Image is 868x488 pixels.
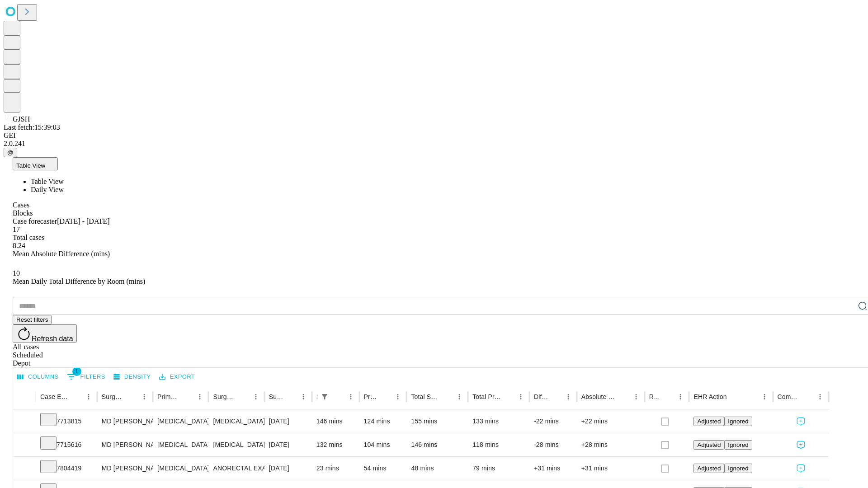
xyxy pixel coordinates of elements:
button: Menu [758,390,771,403]
button: Adjusted [693,440,724,450]
span: Reset filters [16,316,48,323]
div: MD [PERSON_NAME] E Md [102,410,148,433]
div: 124 mins [364,410,402,433]
button: Sort [801,390,814,403]
button: Sort [181,390,193,403]
div: Primary Service [157,393,180,400]
div: 54 mins [364,457,402,480]
button: Ignored [724,417,752,426]
div: Total Predicted Duration [472,393,501,400]
span: Mean Absolute Difference (mins) [13,250,110,258]
button: Refresh data [13,324,77,343]
span: Mean Daily Total Difference by Room (mins) [13,277,145,285]
button: Sort [332,390,344,403]
span: Ignored [728,441,748,448]
button: Menu [250,390,262,403]
div: MD [PERSON_NAME] E Md [102,457,148,480]
span: [DATE] - [DATE] [57,217,109,225]
span: Adjusted [697,441,721,448]
button: Sort [549,390,562,403]
button: Menu [453,390,466,403]
div: [DATE] [269,433,307,456]
span: 1 [72,367,81,376]
span: Ignored [728,418,748,425]
div: -28 mins [534,433,572,456]
button: Sort [440,390,453,403]
div: Resolved in EHR [649,393,661,400]
div: [MEDICAL_DATA] [157,433,204,456]
div: -22 mins [534,410,572,433]
div: 79 mins [472,457,525,480]
button: Show filters [65,370,108,384]
div: +31 mins [534,457,572,480]
div: [DATE] [269,410,307,433]
div: 7804419 [40,457,93,480]
div: Predicted In Room Duration [364,393,378,400]
div: [MEDICAL_DATA] [157,410,204,433]
button: Expand [18,437,31,453]
div: 132 mins [316,433,355,456]
div: 146 mins [316,410,355,433]
div: Difference [534,393,548,400]
div: Total Scheduled Duration [411,393,439,400]
div: 48 mins [411,457,463,480]
button: Menu [82,390,95,403]
button: Menu [562,390,575,403]
button: Select columns [15,370,61,384]
div: 1 active filter [318,390,331,403]
div: Case Epic Id [40,393,69,400]
div: Surgeon Name [102,393,124,400]
div: +28 mins [581,433,640,456]
button: Sort [125,390,138,403]
span: 10 [13,269,20,277]
button: Density [111,370,153,384]
button: Reset filters [13,315,52,324]
button: Table View [13,157,58,170]
button: Expand [18,414,31,430]
button: Sort [661,390,674,403]
div: Surgery Date [269,393,283,400]
div: [MEDICAL_DATA] [213,433,259,456]
div: 7713815 [40,410,93,433]
button: @ [4,148,17,157]
span: GJSH [13,115,30,123]
button: Menu [193,390,206,403]
div: 118 mins [472,433,525,456]
button: Sort [237,390,250,403]
button: Ignored [724,464,752,473]
button: Menu [138,390,151,403]
span: Ignored [728,465,748,472]
div: ANORECTAL EXAM UNDER ANESTHESIA [213,457,259,480]
div: Surgery Name [213,393,236,400]
span: Case forecaster [13,217,57,225]
button: Menu [630,390,642,403]
div: 146 mins [411,433,463,456]
button: Menu [392,390,404,403]
div: +31 mins [581,457,640,480]
button: Adjusted [693,464,724,473]
span: Refresh data [32,335,73,343]
div: 2.0.241 [4,140,864,148]
button: Ignored [724,440,752,450]
div: 23 mins [316,457,355,480]
div: 104 mins [364,433,402,456]
span: @ [7,149,14,156]
button: Sort [728,390,741,403]
div: EHR Action [693,393,726,400]
div: 7715616 [40,433,93,456]
button: Expand [18,461,31,477]
span: Last fetch: 15:39:03 [4,123,60,131]
button: Show filters [318,390,331,403]
button: Sort [284,390,297,403]
button: Export [157,370,197,384]
div: 133 mins [472,410,525,433]
span: Daily View [31,186,64,193]
button: Menu [297,390,310,403]
span: Adjusted [697,418,721,425]
div: MD [PERSON_NAME] E Md [102,433,148,456]
div: Comments [778,393,800,400]
button: Sort [70,390,82,403]
span: 8.24 [13,242,25,249]
span: Adjusted [697,465,721,472]
div: Scheduled In Room Duration [316,393,317,400]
